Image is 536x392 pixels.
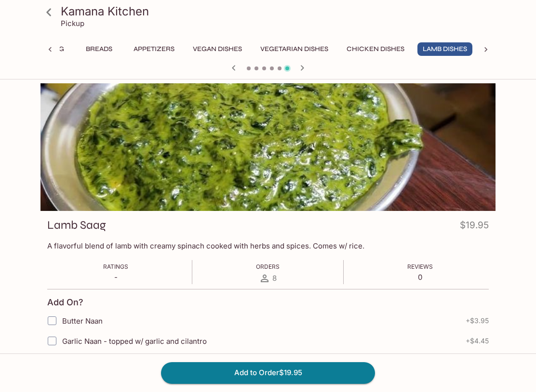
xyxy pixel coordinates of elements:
h3: Lamb Saag [47,218,106,233]
button: Lamb Dishes [417,42,472,56]
span: Reviews [407,263,433,270]
div: Lamb Saag [40,83,496,211]
p: A flavorful blend of lamb with creamy spinach cooked with herbs and spices. Comes w/ rice. [47,241,489,250]
p: 0 [407,273,433,282]
span: + $4.45 [466,337,489,345]
h4: Add On? [47,297,83,308]
h3: Kamana Kitchen [61,4,492,19]
button: Add to Order$19.95 [161,362,375,383]
span: + $3.95 [466,317,489,325]
h4: $19.95 [460,218,489,236]
p: - [103,273,128,282]
span: Butter Naan [62,316,103,326]
span: Orders [256,263,280,270]
button: Vegetarian Dishes [255,42,334,56]
span: Garlic Naan - topped w/ garlic and cilantro [62,337,207,346]
span: 8 [272,274,277,283]
button: Breads [77,42,121,56]
button: Vegan Dishes [188,42,247,56]
p: Pickup [61,19,84,28]
button: Appetizers [128,42,180,56]
button: Chicken Dishes [341,42,410,56]
span: Ratings [103,263,128,270]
